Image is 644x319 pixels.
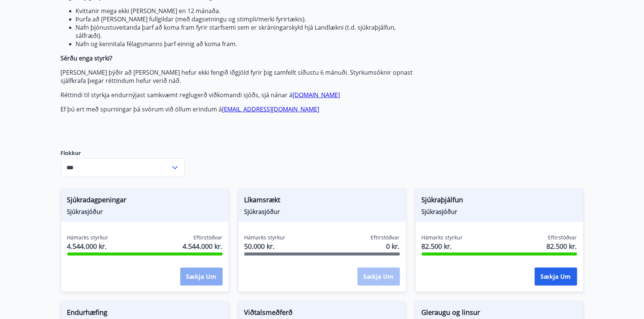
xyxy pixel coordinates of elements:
[76,7,415,15] li: Kvittanir mega ekki [PERSON_NAME] en 12 mánaða.
[422,241,463,251] span: 82.500 kr.
[222,105,320,113] a: [EMAIL_ADDRESS][DOMAIN_NAME]
[61,105,415,113] p: Ef þú ert með spurningar þá svörum við öllum erindum á
[67,234,109,241] span: Hámarks styrkur
[422,234,463,241] span: Hámarks styrkur
[194,234,223,241] span: Eftirstöðvar
[180,268,223,286] button: Sækja um
[548,234,577,241] span: Eftirstöðvar
[67,208,223,216] span: Sjúkrasjóður
[61,149,185,157] label: Flokkur
[422,195,577,208] span: Sjúkraþjálfun
[61,91,415,99] p: Réttindi til styrkja endurnýjast samkvæmt reglugerð viðkomandi sjóðs, sjá nánar á
[67,195,223,208] span: Sjúkradagpeningar
[67,241,109,251] span: 4.544.000 kr.
[244,241,286,251] span: 50.000 kr.
[76,23,415,40] li: Nafn þjónustuveitanda þarf að koma fram fyrir starfsemi sem er skráningarskyld hjá Landlækni (t.d...
[547,241,577,251] span: 82.500 kr.
[244,208,400,216] span: Sjúkrasjóður
[535,268,577,286] button: Sækja um
[183,241,223,251] span: 4.544.000 kr.
[386,241,400,251] span: 0 kr.
[61,54,113,62] strong: Sérðu enga styrki?
[76,40,415,48] li: Nafn og kennitala félagsmanns þarf einnig að koma fram.
[422,208,577,216] span: Sjúkrasjóður
[244,195,400,208] span: Líkamsrækt
[293,91,340,99] a: [DOMAIN_NAME]
[61,68,415,85] p: [PERSON_NAME] þýðir að [PERSON_NAME] hefur ekki fengið iðgjöld fyrir þig samfellt síðustu 6 mánuð...
[244,234,286,241] span: Hámarks styrkur
[76,15,415,23] li: Þurfa að [PERSON_NAME] fullgildar (með dagsetningu og stimpli/merki fyrirtækis).
[371,234,400,241] span: Eftirstöðvar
